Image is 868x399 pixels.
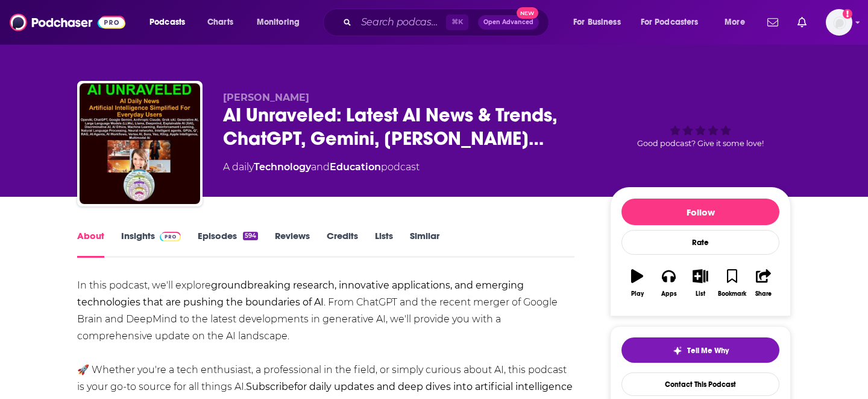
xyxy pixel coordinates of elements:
[149,14,185,31] span: Podcasts
[718,290,746,298] div: Bookmark
[311,161,330,173] span: and
[843,9,852,19] svg: Add a profile image
[621,337,779,363] button: tell me why sparkleTell Me Why
[610,92,791,167] div: Good podcast? Give it some love!
[725,14,745,31] span: More
[248,13,315,32] button: open menu
[141,13,201,32] button: open menu
[356,13,446,32] input: Search podcasts, credits, & more...
[621,230,779,255] div: Rate
[446,14,468,30] span: ⌘ K
[621,261,653,305] button: Play
[631,290,644,298] div: Play
[330,161,381,173] a: Education
[335,8,561,36] div: Search podcasts, credits, & more...
[160,232,181,241] img: Podchaser Pro
[257,14,300,31] span: Monitoring
[661,290,677,298] div: Apps
[275,230,310,258] a: Reviews
[793,12,811,33] a: Show notifications dropdown
[673,346,682,356] img: tell me why sparkle
[327,230,358,258] a: Credits
[565,13,636,32] button: open menu
[641,14,699,31] span: For Podcasters
[748,261,779,305] button: Share
[826,9,852,36] button: Show profile menu
[755,290,772,298] div: Share
[763,12,783,33] a: Show notifications dropdown
[826,9,852,36] span: Logged in as amaclellan
[716,13,760,32] button: open menu
[223,160,420,174] div: A daily podcast
[243,232,258,240] div: 594
[80,83,200,204] img: AI Unraveled: Latest AI News & Trends, ChatGPT, Gemini, DeepSeek, Gen AI, LLMs, AI Ethics & Bias
[653,261,684,305] button: Apps
[223,92,309,103] span: [PERSON_NAME]
[517,7,538,19] span: New
[478,15,539,30] button: Open AdvancedNew
[10,11,125,34] img: Podchaser - Follow, Share and Rate Podcasts
[621,199,779,225] button: Follow
[685,261,716,305] button: List
[637,139,764,148] span: Good podcast? Give it some love!
[77,279,524,308] strong: groundbreaking research, innovative applications, and emerging technologies that are pushing the ...
[621,372,779,396] a: Contact This Podcast
[410,230,439,258] a: Similar
[246,381,294,392] a: Subscribe
[687,346,729,356] span: Tell Me Why
[716,261,747,305] button: Bookmark
[77,230,104,258] a: About
[207,14,233,31] span: Charts
[696,290,705,298] div: List
[198,230,258,258] a: Episodes594
[121,230,181,258] a: InsightsPodchaser Pro
[573,14,621,31] span: For Business
[200,13,241,32] a: Charts
[254,161,311,173] a: Technology
[483,19,533,25] span: Open Advanced
[633,13,716,32] button: open menu
[375,230,393,258] a: Lists
[826,9,852,36] img: User Profile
